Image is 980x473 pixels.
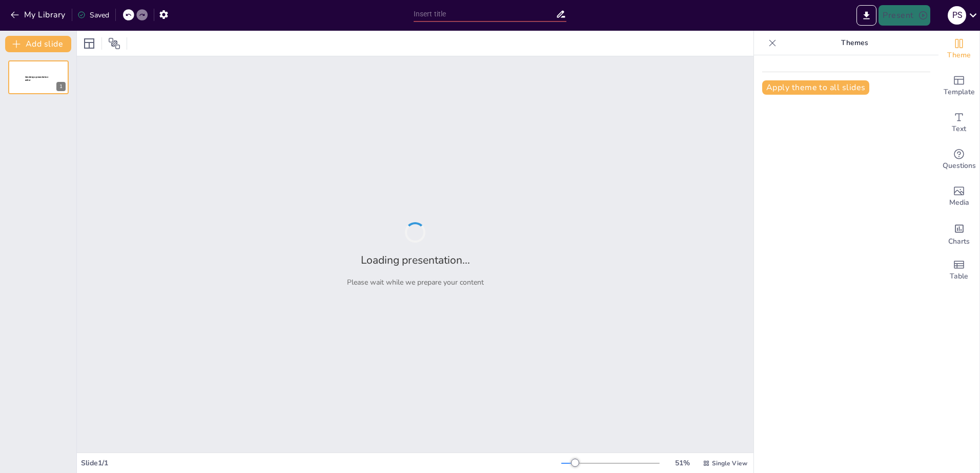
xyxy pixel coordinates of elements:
div: Add images, graphics, shapes or video [938,178,979,215]
span: Media [949,197,969,208]
span: Template [944,87,975,98]
div: Add ready made slides [938,68,979,104]
div: 1 [56,82,66,91]
div: 51 % [670,458,695,468]
button: Apply theme to all slides [762,80,869,95]
input: Insert title [414,7,556,21]
p: Themes [781,31,928,55]
div: Change the overall theme [938,31,979,68]
button: P S [948,5,966,26]
span: Table [950,271,968,282]
button: My Library [8,7,70,23]
div: Add charts and graphs [938,215,979,252]
span: Sendsteps presentation editor [25,76,48,81]
button: Export to PowerPoint [856,5,876,26]
span: Theme [947,50,971,61]
div: 1 [8,60,69,94]
h2: Loading presentation... [361,253,470,267]
span: Charts [948,236,970,247]
span: Single View [712,459,747,467]
button: Present [879,5,930,26]
button: Add slide [5,36,71,52]
div: P S [948,6,966,25]
div: Add text boxes [938,104,979,141]
div: Saved [77,10,109,20]
span: Text [952,123,966,135]
div: Get real-time input from your audience [938,141,979,178]
span: Position [108,37,120,50]
p: Please wait while we prepare your content [347,277,484,287]
div: Slide 1 / 1 [81,458,561,468]
div: Add a table [938,252,979,289]
div: Layout [81,35,97,52]
span: Questions [943,160,976,171]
